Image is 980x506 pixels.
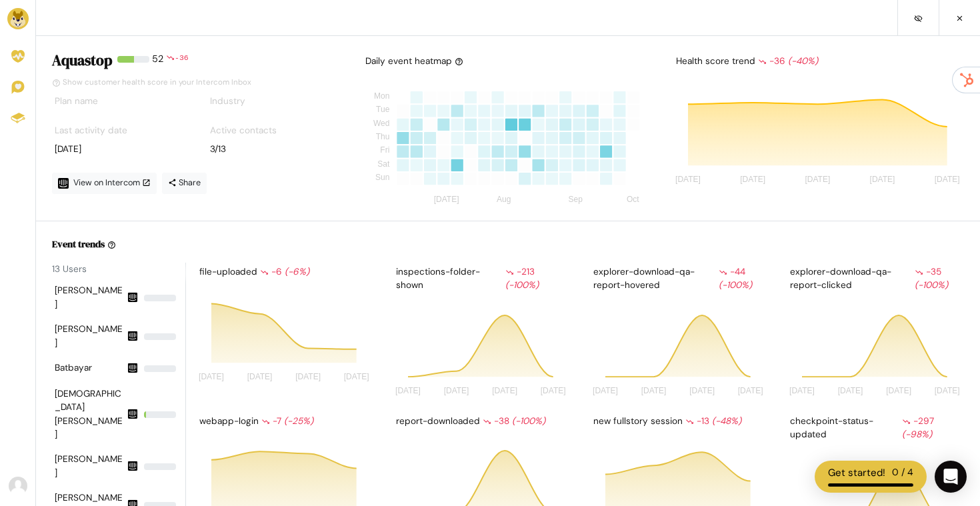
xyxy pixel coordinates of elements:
div: checkpoint-status-updated [787,412,964,445]
div: 0% [144,365,176,372]
tspan: [DATE] [935,386,960,395]
div: -13 [685,415,741,428]
tspan: Tue [376,105,390,115]
tspan: [DATE] [675,175,701,185]
div: [DATE] [55,143,185,156]
div: 52 [152,52,163,75]
div: -213 [505,265,568,293]
div: -6 [260,265,309,279]
div: -44 [719,265,765,293]
div: 0 / 4 [892,465,913,481]
tspan: [DATE] [641,386,666,395]
tspan: Mon [374,91,389,101]
tspan: Thu [376,132,390,141]
div: -297 [902,415,961,442]
tspan: [DATE] [837,386,863,395]
div: Batbayar [55,361,124,376]
i: (-40%) [788,55,818,67]
tspan: [DATE] [541,386,566,395]
h4: Aquastop [52,52,112,69]
tspan: [DATE] [492,386,517,395]
label: Plan name [55,95,98,108]
div: -36 [758,55,818,68]
i: (-100%) [915,279,948,291]
tspan: [DATE] [886,386,911,395]
div: Daily event heatmap [365,55,463,68]
i: (-25%) [284,415,313,427]
div: inspections-folder-shown [393,263,570,295]
tspan: Sun [375,173,389,182]
tspan: [DATE] [434,195,459,205]
tspan: Aug [497,195,511,205]
tspan: [DATE] [870,175,895,185]
tspan: [DATE] [740,175,765,185]
tspan: Wed [373,119,389,128]
a: Share [162,173,207,194]
div: 0% [144,295,176,301]
tspan: [DATE] [444,386,469,395]
img: Avatar [9,477,27,495]
label: Active contacts [210,124,277,137]
div: Health score trend [673,52,964,71]
div: file-uploaded [197,263,373,281]
div: 3/13 [210,143,340,156]
div: [PERSON_NAME] [55,323,124,350]
div: -36 [175,52,189,75]
label: Last activity date [55,124,127,137]
tspan: [DATE] [737,386,763,395]
h6: Event trends [52,237,105,251]
tspan: [DATE] [344,373,369,382]
tspan: [DATE] [395,386,421,395]
tspan: [DATE] [789,386,815,395]
div: report-downloaded [393,412,570,431]
a: Show customer health score in your Intercom Inbox [52,77,251,87]
tspan: [DATE] [935,175,960,185]
div: explorer-download-qa-report-hovered [591,263,767,295]
i: (-100%) [505,279,539,291]
div: Get started! [828,465,885,481]
div: [PERSON_NAME] [55,284,124,311]
tspan: [DATE] [247,373,273,382]
tspan: Sat [377,159,390,169]
div: 0% [144,463,176,470]
i: (-100%) [719,279,752,291]
div: [PERSON_NAME] [55,453,124,480]
i: (-100%) [512,415,545,427]
div: Open Intercom Messenger [935,461,967,493]
tspan: [DATE] [199,373,224,382]
div: -7 [261,415,313,428]
span: View on Intercom [73,177,151,188]
a: View on Intercom [52,173,157,194]
tspan: [DATE] [593,386,618,395]
i: (-98%) [902,429,932,440]
i: (-48%) [712,415,741,427]
div: 0% [144,333,176,340]
label: Industry [210,95,245,108]
i: (-6%) [285,266,309,277]
tspan: [DATE] [295,373,321,382]
div: explorer-download-qa-report-clicked [787,263,964,295]
div: new fullstory session [591,412,767,431]
tspan: [DATE] [805,175,830,185]
tspan: Oct [627,195,639,205]
div: -38 [483,415,545,428]
div: 5.426356589147287% [144,411,176,418]
div: -35 [915,265,961,293]
tspan: [DATE] [689,386,715,395]
img: Brand [7,8,29,29]
div: 13 Users [52,263,185,276]
tspan: Fri [380,146,389,155]
div: [DEMOGRAPHIC_DATA][PERSON_NAME] [55,387,124,442]
tspan: Sep [569,195,583,205]
div: webapp-login [197,412,373,431]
